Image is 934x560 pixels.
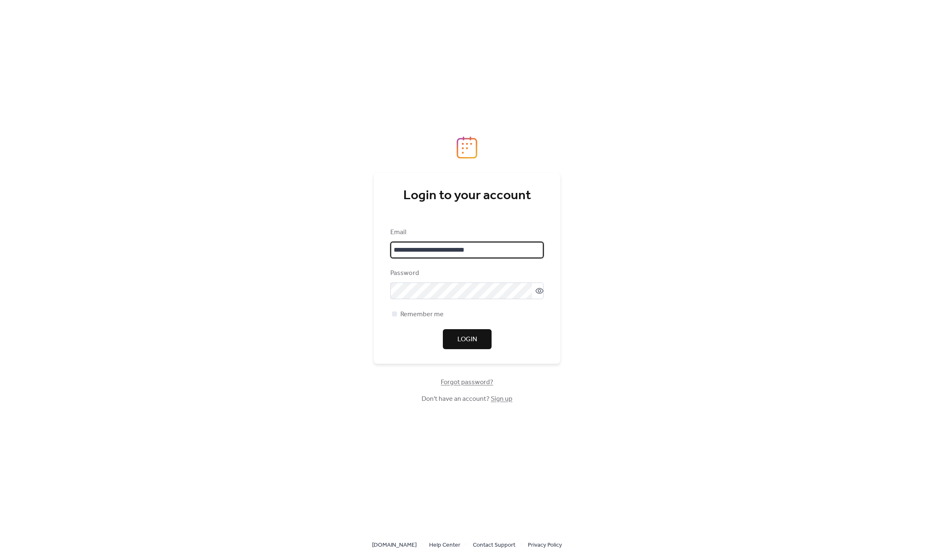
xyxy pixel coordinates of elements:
[390,227,542,237] div: Email
[400,310,444,320] span: Remember me
[429,540,460,550] a: Help Center
[457,335,477,345] span: Login
[429,540,460,550] span: Help Center
[528,540,562,550] a: Privacy Policy
[473,540,515,550] span: Contact Support
[441,377,493,387] span: Forgot password?
[422,394,512,404] span: Don't have an account?
[443,329,492,349] button: Login
[372,540,417,550] span: [DOMAIN_NAME]
[528,540,562,550] span: Privacy Policy
[457,136,477,159] img: logo
[390,268,542,278] div: Password
[491,392,512,405] a: Sign up
[372,540,417,550] a: [DOMAIN_NAME]
[473,540,515,550] a: Contact Support
[390,187,544,204] div: Login to your account
[441,380,493,385] a: Forgot password?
